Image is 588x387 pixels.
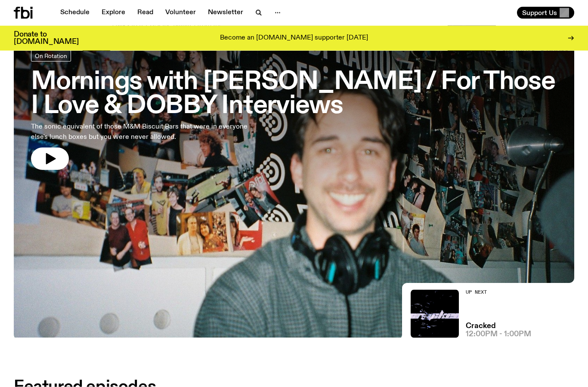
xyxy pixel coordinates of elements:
a: Mornings with [PERSON_NAME] / For Those I Love & DOBBY InterviewsThe sonic equivalent of those M&... [31,51,557,170]
a: Newsletter [203,7,248,19]
span: 12:00pm - 1:00pm [466,331,531,338]
button: Support Us [517,7,574,19]
img: Logo for Podcast Cracked. Black background, with white writing, with glass smashing graphics [411,290,459,338]
a: Cracked [466,322,496,330]
a: Schedule [55,7,95,19]
h2: Up Next [466,290,531,295]
h3: Mornings with [PERSON_NAME] / For Those I Love & DOBBY Interviews [31,71,557,119]
p: Become an [DOMAIN_NAME] supporter [DATE] [220,34,368,42]
span: Support Us [522,9,557,17]
a: Explore [96,7,130,19]
a: On Rotation [31,51,71,62]
a: Read [132,7,158,19]
a: Volunteer [160,7,201,19]
span: On Rotation [35,53,67,59]
h3: Donate to [DOMAIN_NAME] [14,31,79,46]
p: The sonic equivalent of those M&M Biscuit Bars that were in everyone else's lunch boxes but you w... [31,122,251,143]
a: Radio presenter Ben Hansen sits in front of a wall of photos and an fbi radio sign. Film photo. B... [14,23,574,338]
